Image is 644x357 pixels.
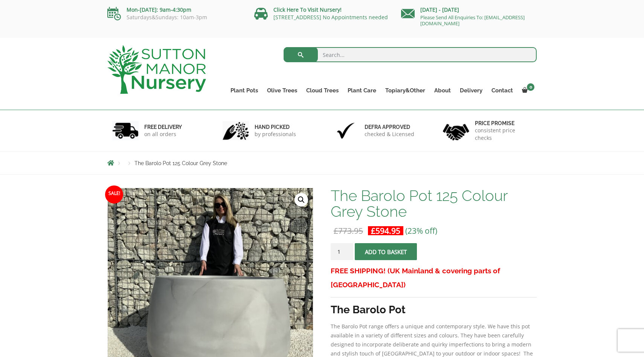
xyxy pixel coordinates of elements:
a: Plant Care [343,85,381,96]
img: 4.jpg [443,119,469,142]
h6: FREE DELIVERY [144,124,182,130]
bdi: 773.95 [334,225,363,236]
img: 1.jpg [112,121,139,140]
span: The Barolo Pot 125 Colour Grey Stone [134,160,227,166]
a: Topiary&Other [381,85,430,96]
p: Mon-[DATE]: 9am-4:30pm [107,5,243,14]
input: Search... [284,47,537,62]
a: Click Here To Visit Nursery! [273,6,342,13]
p: on all orders [144,130,182,138]
p: checked & Licensed [365,130,414,138]
p: Saturdays&Sundays: 10am-3pm [107,14,243,20]
span: £ [334,225,338,236]
a: Delivery [455,85,487,96]
a: View full-screen image gallery [295,193,308,207]
nav: Breadcrumbs [107,160,537,166]
p: [DATE] - [DATE] [401,5,537,14]
a: Cloud Trees [302,85,343,96]
strong: The Barolo Pot [331,303,406,316]
a: [STREET_ADDRESS] No Appointments needed [273,14,388,21]
h6: hand picked [255,124,296,130]
input: Product quantity [331,243,353,260]
span: £ [371,225,375,236]
img: 3.jpg [333,121,359,140]
a: Olive Trees [262,85,302,96]
a: Plant Pots [226,85,262,96]
bdi: 594.95 [371,225,400,236]
h6: Defra approved [365,124,414,130]
a: 0 [517,85,537,96]
h6: Price promise [475,120,532,127]
h1: The Barolo Pot 125 Colour Grey Stone [331,188,537,219]
img: 2.jpg [223,121,249,140]
span: (23% off) [405,225,437,236]
p: by professionals [255,130,296,138]
a: Contact [487,85,517,96]
p: consistent price checks [475,127,532,142]
span: 0 [527,83,534,91]
img: logo [107,45,206,94]
a: About [430,85,455,96]
h3: FREE SHIPPING! (UK Mainland & covering parts of [GEOGRAPHIC_DATA]) [331,264,537,292]
button: Add to basket [355,243,417,260]
a: Please Send All Enquiries To: [EMAIL_ADDRESS][DOMAIN_NAME] [420,14,525,27]
span: Sale! [105,185,123,204]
